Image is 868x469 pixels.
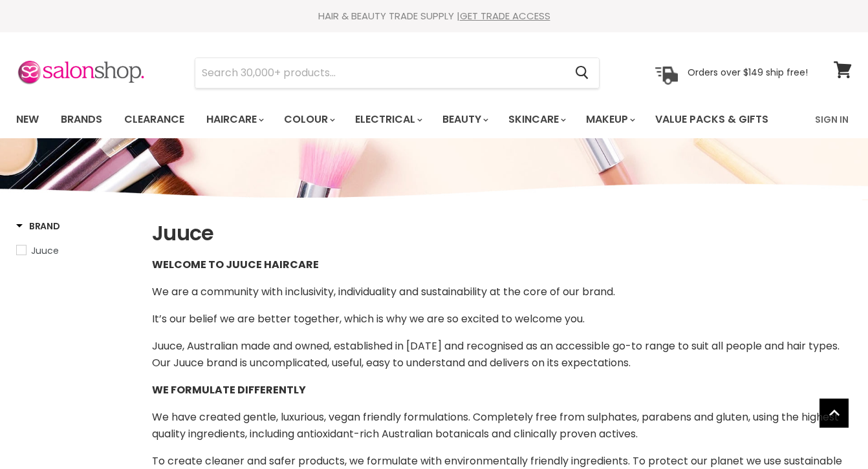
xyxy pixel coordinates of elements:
a: Juuce [16,244,136,258]
a: Beauty [433,106,496,133]
h1: Juuce [152,220,852,247]
form: Product [195,57,600,89]
a: Haircare [197,106,272,133]
p: We are a community with inclusivity, individuality and sustainability at the core of our brand. [152,284,852,300]
a: Brands [51,106,112,133]
a: Value Packs & Gifts [646,106,778,133]
a: Colour [274,106,343,133]
p: Orders over $149 ship free! [688,67,808,78]
a: Clearance [114,106,194,133]
p: We have created gentle, luxurious, vegan friendly formulations. Completely free from sulphates, p... [152,409,852,443]
button: Search [565,58,599,88]
ul: Main menu [6,101,793,138]
h3: Brand [16,220,60,233]
strong: WELCOME TO JUUCE HAIRCARE [152,257,319,272]
a: GET TRADE ACCESS [460,9,550,23]
a: Electrical [345,106,430,133]
span: Juuce [31,244,59,257]
strong: WE FORMULATE DIFFERENTLY [152,382,306,397]
p: It’s our belief we are better together, which is why we are so excited to welcome you. [152,311,852,328]
p: Juuce, Australian made and owned, established in [DATE] and recognised as an accessible go-to ran... [152,338,852,371]
a: Skincare [499,106,574,133]
input: Search [195,58,565,88]
a: New [6,106,49,133]
a: Sign In [807,106,856,133]
a: Makeup [576,106,643,133]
